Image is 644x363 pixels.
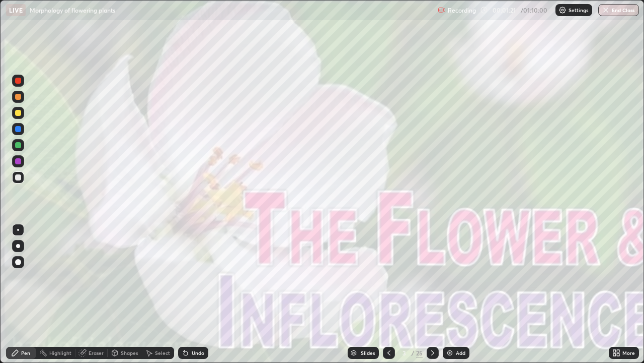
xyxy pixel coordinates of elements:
[49,350,71,355] div: Highlight
[446,349,454,357] img: add-slide-button
[602,6,610,14] img: end-class-cross
[598,4,639,16] button: End Class
[448,7,476,14] p: Recording
[9,6,23,14] p: LIVE
[416,348,423,357] div: 25
[411,350,414,356] div: /
[622,350,635,355] div: More
[438,6,446,14] img: recording.375f2c34.svg
[121,350,138,355] div: Shapes
[192,350,204,355] div: Undo
[89,350,104,355] div: Eraser
[30,6,115,14] p: Morphology of flowering plants
[21,350,30,355] div: Pen
[558,6,567,14] img: class-settings-icons
[361,350,375,355] div: Slides
[456,350,465,355] div: Add
[399,350,409,356] div: 3
[155,350,170,355] div: Select
[569,8,588,13] p: Settings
